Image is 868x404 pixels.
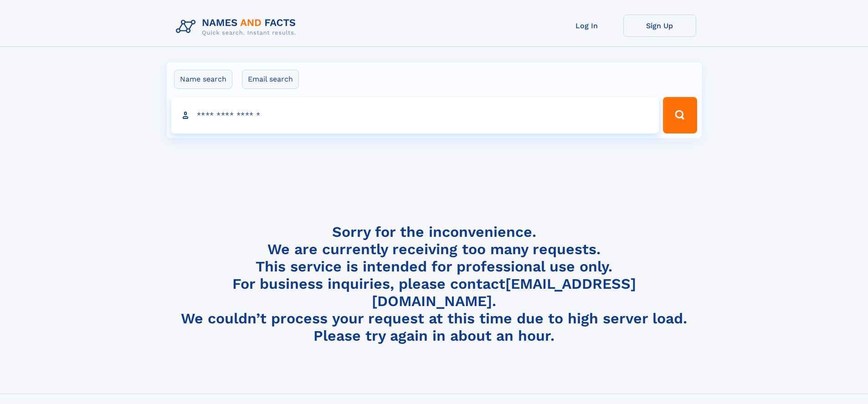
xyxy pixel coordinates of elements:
[172,15,303,39] img: Logo Names and Facts
[372,275,636,310] a: [EMAIL_ADDRESS][DOMAIN_NAME]
[171,97,659,133] input: search input
[174,70,232,89] label: Name search
[663,97,697,133] button: Search Button
[242,70,299,89] label: Email search
[172,223,696,345] h4: Sorry for the inconvenience. We are currently receiving too many requests. This service is intend...
[623,15,696,37] a: Sign Up
[550,15,623,37] a: Log In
